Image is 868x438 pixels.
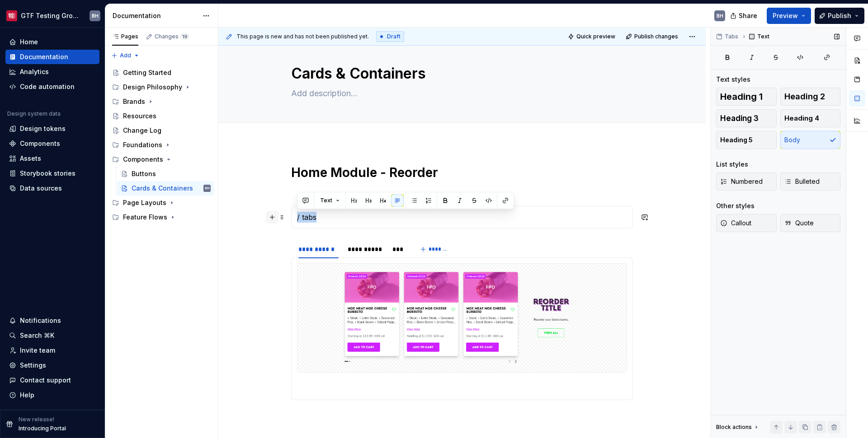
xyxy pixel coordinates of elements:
button: Heading 1 [716,88,777,106]
button: Quick preview [565,30,619,43]
div: Components [20,139,60,148]
a: Data sources [5,181,99,196]
div: Change Log [123,126,161,135]
textarea: Cards & Containers [289,63,631,84]
a: Getting Started [108,65,214,80]
button: Publish changes [623,30,682,43]
div: Assets [20,154,41,163]
button: Publish [815,8,864,24]
div: Design tokens [20,124,66,133]
button: Heading 3 [716,109,777,127]
div: Cards & Containers [132,184,193,193]
div: Page Layouts [123,198,166,207]
section-item: Desktop Web [297,263,627,394]
div: Other styles [716,201,755,210]
div: Analytics [20,67,49,76]
span: Heading 4 [784,114,819,123]
div: Storybook stories [20,169,75,178]
span: Publish changes [634,33,678,40]
button: Bulleted [780,172,841,191]
button: Help [5,388,99,402]
div: BH [205,184,209,193]
button: Notifications [5,313,99,328]
div: Brands [108,94,214,109]
div: Documentation [113,11,198,20]
span: Publish [828,11,851,20]
div: Contact support [20,376,71,385]
button: Add [108,49,142,62]
div: Notifications [20,316,61,325]
span: 19 [180,33,189,40]
div: Feature Flows [123,213,167,222]
div: Changes [155,33,189,40]
div: Code automation [20,82,75,91]
span: Draft [387,33,401,40]
a: Resources [108,109,214,123]
div: BH [92,12,99,19]
div: Buttons [132,169,156,178]
button: Search ⌘K [5,328,99,343]
div: Components [108,152,214,167]
span: Tabs [725,33,738,40]
h1: Home Module - Reorder [291,164,633,181]
span: Numbered [720,177,763,186]
button: Tabs [713,30,742,43]
span: Quick preview [576,33,615,40]
div: Invite team [20,346,55,355]
a: Documentation [5,50,99,64]
span: Quote [784,219,814,228]
div: Help [20,391,34,400]
a: Buttons [117,167,214,181]
button: Callout [716,214,777,232]
div: Feature Flows [108,210,214,224]
button: Share [726,8,763,24]
button: Heading 2 [780,88,841,106]
span: Callout [720,219,751,228]
button: Quote [780,214,841,232]
span: Bulleted [784,177,820,186]
a: Change Log [108,123,214,138]
div: Getting Started [123,68,171,77]
button: Heading 5 [716,131,777,149]
a: Code automation [5,79,99,94]
div: Design Philosophy [123,83,182,92]
div: Design Philosophy [108,80,214,94]
div: Brands [123,97,145,106]
div: Page tree [108,65,214,224]
button: Contact support [5,373,99,387]
div: Pages [112,33,138,40]
span: Heading 5 [720,135,753,144]
div: List styles [716,160,748,169]
img: f4f33d50-0937-4074-a32a-c7cda971eed1.png [6,10,17,21]
p: / tabs [297,212,627,223]
a: Design tokens [5,121,99,136]
p: New release! [19,416,54,423]
div: Text styles [716,75,750,84]
p: Introducing Portal [19,425,66,432]
a: Invite team [5,343,99,358]
div: GTF Testing Grounds [21,11,79,20]
button: GTF Testing GroundsBH [2,6,103,25]
div: Settings [20,361,46,370]
div: Data sources [20,184,62,193]
button: Preview [767,8,811,24]
div: Components [123,155,163,164]
div: Home [20,37,38,47]
div: Block actions [716,421,760,433]
span: Preview [773,11,798,20]
div: Page Layouts [108,196,214,210]
span: Heading 1 [720,92,763,101]
a: Home [5,35,99,49]
span: Heading 3 [720,114,759,123]
a: Analytics [5,65,99,79]
a: Components [5,136,99,151]
div: Block actions [716,424,752,431]
a: Cards & ContainersBH [117,181,214,196]
div: Foundations [123,140,162,149]
button: Numbered [716,172,777,191]
span: Add [120,52,131,59]
span: This page is new and has not been published yet. [236,33,369,40]
div: BH [717,12,723,19]
div: Foundations [108,138,214,152]
div: Resources [123,112,156,121]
